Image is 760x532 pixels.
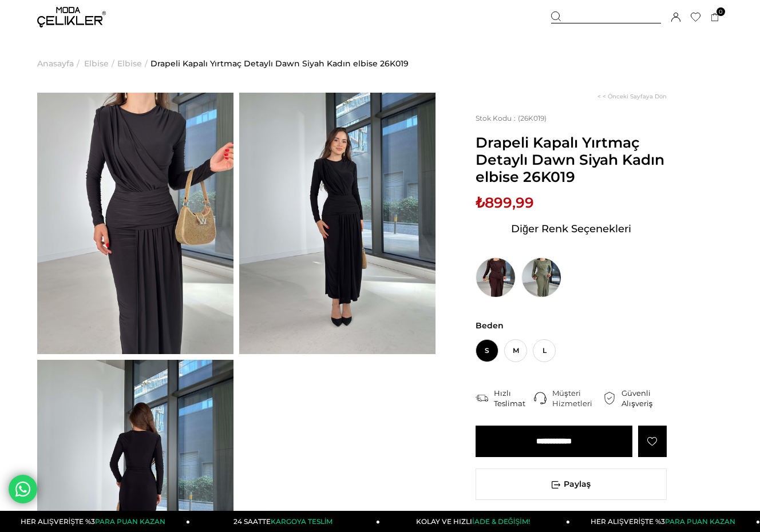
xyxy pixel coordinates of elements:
[239,93,436,354] img: Dawn elbise 26K019
[476,257,516,297] img: Drapeli Kapalı Yırtmaç Detaylı Dawn Kahve Kadın elbise 26K019
[84,34,117,93] li: >
[476,339,498,362] span: S
[711,13,719,22] a: 0
[476,134,667,185] span: Drapeli Kapalı Yırtmaç Detaylı Dawn Siyah Kadın elbise 26K019
[476,392,488,404] img: shipping.png
[37,34,82,93] li: >
[494,388,534,408] div: Hızlı Teslimat
[190,511,380,532] a: 24 SAATTEKARGOYA TESLİM
[717,7,725,16] span: 0
[84,34,109,93] a: Elbise
[472,517,529,526] span: İADE & DEĞİŞİM!
[476,320,667,331] span: Beden
[117,34,142,93] a: Elbise
[37,7,106,27] img: logo
[476,114,518,122] span: Stok Kodu
[552,388,603,408] div: Müşteri Hizmetleri
[37,34,74,93] a: Anasayfa
[37,93,233,354] img: Dawn elbise 26K019
[622,388,667,408] div: Güvenli Alışveriş
[511,220,631,238] span: Diğer Renk Seçenekleri
[271,517,332,526] span: KARGOYA TESLİM
[597,93,667,100] a: < < Önceki Sayfaya Dön
[521,257,561,297] img: Drapeli Kapalı Yırtmaç Detaylı Dawn Haki Kadın elbise 26K019
[117,34,151,93] li: >
[476,194,534,211] span: ₺899,99
[603,392,616,404] img: security.png
[504,339,527,362] span: M
[533,339,556,362] span: L
[95,517,165,526] span: PARA PUAN KAZAN
[570,511,760,532] a: HER ALIŞVERİŞTE %3PARA PUAN KAZAN
[476,114,547,122] span: (26K019)
[380,511,570,532] a: KOLAY VE HIZLIİADE & DEĞİŞİM!
[534,392,547,404] img: call-center.png
[638,426,667,457] a: Favorilere Ekle
[476,469,666,499] span: Paylaş
[151,34,409,93] a: Drapeli Kapalı Yırtmaç Detaylı Dawn Siyah Kadın elbise 26K019
[665,517,735,526] span: PARA PUAN KAZAN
